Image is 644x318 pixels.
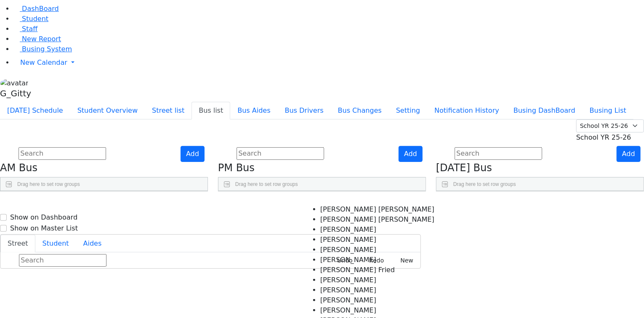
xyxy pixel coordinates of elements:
input: Search [237,147,324,160]
input: Search [455,147,542,160]
li: [PERSON_NAME] [320,255,434,265]
a: Staff [13,25,37,33]
button: Add [181,146,205,162]
li: [PERSON_NAME] [320,225,434,235]
h4: PM Bus [218,162,426,174]
li: [PERSON_NAME] Fried [320,265,434,275]
button: Bus Aides [230,102,277,119]
span: Drag here to set row groups [17,181,80,187]
button: Student Overview [70,102,145,119]
button: Student [35,235,76,252]
a: Student [13,15,48,23]
button: Notification History [427,102,506,119]
span: Staff [22,25,37,33]
a: New Calendar [13,54,644,71]
button: Busing List [583,102,633,119]
button: Bus Changes [331,102,389,119]
button: Bus list [192,102,230,119]
span: School YR 25-26 [576,133,631,141]
li: [PERSON_NAME] [PERSON_NAME] [320,204,434,215]
h4: [DATE] Bus [436,162,644,174]
li: [PERSON_NAME] [320,285,434,295]
span: New Calendar [20,58,67,66]
button: Add [399,146,423,162]
button: Street [0,235,35,252]
label: Show on Dashboard [10,212,77,223]
button: Bus Drivers [278,102,331,119]
li: [PERSON_NAME] [320,235,434,245]
li: [PERSON_NAME] [320,295,434,305]
span: Drag here to set row groups [453,181,516,187]
input: Search [19,147,106,160]
select: Default select example [576,119,644,132]
a: New Report [13,35,61,43]
span: Student [22,15,48,23]
button: Street list [145,102,192,119]
li: [PERSON_NAME] [320,275,434,285]
button: Busing DashBoard [506,102,583,119]
a: Busing System [13,45,72,53]
span: DashBoard [22,5,59,13]
li: [PERSON_NAME] [320,305,434,315]
label: Show on Master List [10,223,78,233]
span: Drag here to set row groups [235,181,298,187]
span: New Report [22,35,61,43]
input: Search [19,254,106,267]
li: [PERSON_NAME] [320,245,434,255]
li: [PERSON_NAME] [PERSON_NAME] [320,215,434,225]
a: DashBoard [13,5,59,13]
button: Aides [76,235,109,252]
button: Add [617,146,641,162]
span: Busing System [22,45,72,53]
button: Setting [389,102,427,119]
div: Street [0,252,420,268]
